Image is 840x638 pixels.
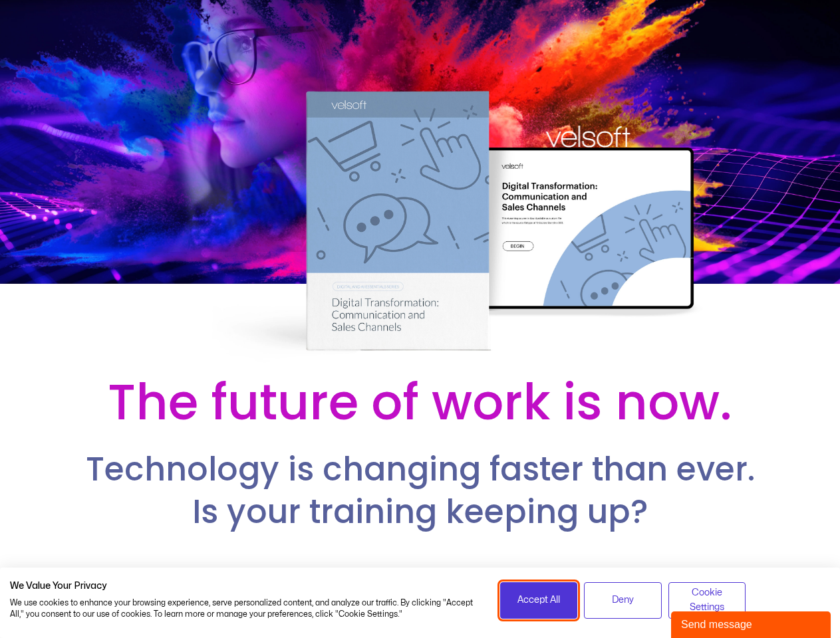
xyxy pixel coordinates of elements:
[612,593,634,607] span: Deny
[517,593,560,607] span: Accept All
[43,449,797,533] h2: Technology is changing faster than ever. Is your training keeping up?
[677,585,738,615] span: Cookie Settings
[42,370,797,434] h2: The future of work is now.
[584,582,662,619] button: Deny all cookies
[500,582,578,619] button: Accept all cookies
[668,582,746,619] button: Adjust cookie preferences
[10,597,480,620] p: We use cookies to enhance your browsing experience, serve personalized content, and analyze our t...
[10,580,480,592] h2: We Value Your Privacy
[671,609,833,638] iframe: chat widget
